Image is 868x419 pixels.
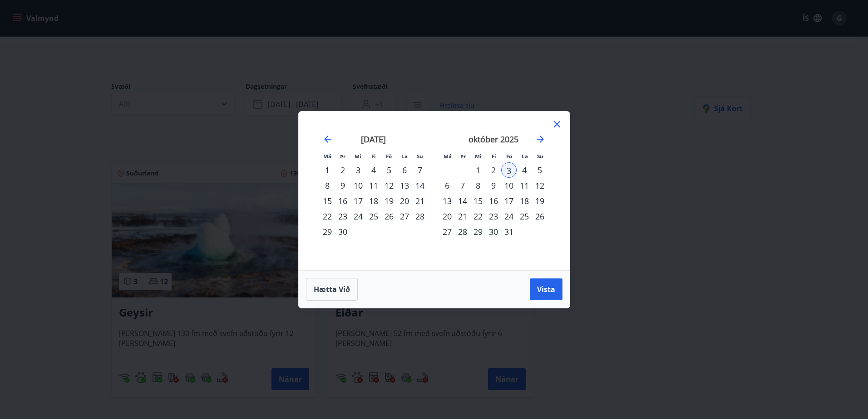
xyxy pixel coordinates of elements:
[439,209,455,224] div: 20
[501,162,517,178] div: 3
[397,178,412,193] td: Choose laugardagur, 13. september 2025 as your check-out date. It’s available.
[381,178,397,193] td: Choose föstudagur, 12. september 2025 as your check-out date. It’s available.
[320,224,335,239] div: 29
[501,193,517,209] div: 17
[486,178,501,193] td: Choose fimmtudagur, 9. október 2025 as your check-out date. It’s available.
[532,209,547,224] div: 26
[335,162,350,178] div: 2
[381,209,397,224] div: 26
[486,224,501,239] td: Choose fimmtudagur, 30. október 2025 as your check-out date. It’s available.
[335,224,350,239] div: 30
[412,178,428,193] td: Choose sunnudagur, 14. september 2025 as your check-out date. It’s available.
[517,209,532,224] td: Choose laugardagur, 25. október 2025 as your check-out date. It’s available.
[470,162,486,178] td: Choose miðvikudagur, 1. október 2025 as your check-out date. It’s available.
[366,209,381,224] div: 25
[350,209,366,224] div: 24
[397,162,412,178] div: 6
[381,178,397,193] div: 12
[412,193,428,209] td: Choose sunnudagur, 21. september 2025 as your check-out date. It’s available.
[350,193,366,209] div: 17
[381,162,397,178] div: 5
[381,193,397,209] td: Choose föstudagur, 19. september 2025 as your check-out date. It’s available.
[455,193,470,209] div: 14
[455,224,470,239] td: Choose þriðjudagur, 28. október 2025 as your check-out date. It’s available.
[320,178,335,193] td: Choose mánudagur, 8. september 2025 as your check-out date. It’s available.
[366,178,381,193] div: 11
[535,134,546,145] div: Move forward to switch to the next month.
[335,193,350,209] td: Choose þriðjudagur, 16. september 2025 as your check-out date. It’s available.
[350,162,366,178] td: Choose miðvikudagur, 3. september 2025 as your check-out date. It’s available.
[532,193,547,209] td: Choose sunnudagur, 19. október 2025 as your check-out date. It’s available.
[532,178,547,193] div: 12
[320,162,335,178] td: Choose mánudagur, 1. september 2025 as your check-out date. It’s available.
[470,178,486,193] div: 8
[355,153,361,160] small: Mi
[335,209,350,224] div: 23
[501,178,517,193] div: 10
[486,209,501,224] td: Choose fimmtudagur, 23. október 2025 as your check-out date. It’s available.
[310,122,559,259] div: Calendar
[486,193,501,209] div: 16
[532,178,547,193] td: Choose sunnudagur, 12. október 2025 as your check-out date. It’s available.
[335,193,350,209] div: 16
[366,209,381,224] td: Choose fimmtudagur, 25. september 2025 as your check-out date. It’s available.
[455,209,470,224] td: Choose þriðjudagur, 21. október 2025 as your check-out date. It’s available.
[417,153,423,160] small: Su
[335,224,350,239] td: Choose þriðjudagur, 30. september 2025 as your check-out date. It’s available.
[350,162,366,178] div: 3
[501,178,517,193] td: Choose föstudagur, 10. október 2025 as your check-out date. It’s available.
[335,162,350,178] td: Choose þriðjudagur, 2. september 2025 as your check-out date. It’s available.
[444,153,452,160] small: Má
[320,209,335,224] td: Choose mánudagur, 22. september 2025 as your check-out date. It’s available.
[532,162,547,178] td: Choose sunnudagur, 5. október 2025 as your check-out date. It’s available.
[350,193,366,209] td: Choose miðvikudagur, 17. september 2025 as your check-out date. It’s available.
[320,224,335,239] td: Choose mánudagur, 29. september 2025 as your check-out date. It’s available.
[501,162,517,178] td: Selected as start date. föstudagur, 3. október 2025
[366,193,381,209] td: Choose fimmtudagur, 18. september 2025 as your check-out date. It’s available.
[350,178,366,193] div: 10
[381,209,397,224] td: Choose föstudagur, 26. september 2025 as your check-out date. It’s available.
[439,178,455,193] td: Choose mánudagur, 6. október 2025 as your check-out date. It’s available.
[470,193,486,209] td: Choose miðvikudagur, 15. október 2025 as your check-out date. It’s available.
[335,178,350,193] td: Choose þriðjudagur, 9. september 2025 as your check-out date. It’s available.
[517,209,532,224] div: 25
[486,162,501,178] td: Choose fimmtudagur, 2. október 2025 as your check-out date. It’s available.
[501,193,517,209] td: Choose föstudagur, 17. október 2025 as your check-out date. It’s available.
[501,209,517,224] div: 24
[412,209,428,224] td: Choose sunnudagur, 28. september 2025 as your check-out date. It’s available.
[470,209,486,224] td: Choose miðvikudagur, 22. október 2025 as your check-out date. It’s available.
[439,178,455,193] div: 6
[470,209,486,224] div: 22
[506,153,512,160] small: Fö
[350,178,366,193] td: Choose miðvikudagur, 10. september 2025 as your check-out date. It’s available.
[439,224,455,239] div: 27
[366,162,381,178] td: Choose fimmtudagur, 4. september 2025 as your check-out date. It’s available.
[470,162,486,178] div: 1
[501,224,517,239] td: Choose föstudagur, 31. október 2025 as your check-out date. It’s available.
[340,153,345,160] small: Þr
[470,224,486,239] div: 29
[455,193,470,209] td: Choose þriðjudagur, 14. október 2025 as your check-out date. It’s available.
[412,162,428,178] td: Choose sunnudagur, 7. september 2025 as your check-out date. It’s available.
[397,193,412,209] div: 20
[475,153,482,160] small: Mi
[320,193,335,209] td: Choose mánudagur, 15. september 2025 as your check-out date. It’s available.
[532,162,547,178] div: 5
[460,153,466,160] small: Þr
[532,193,547,209] div: 19
[397,178,412,193] div: 13
[412,209,428,224] div: 28
[455,224,470,239] div: 28
[401,153,408,160] small: La
[314,284,350,294] span: Hætta við
[361,134,386,145] strong: [DATE]
[381,162,397,178] td: Choose föstudagur, 5. september 2025 as your check-out date. It’s available.
[501,224,517,239] div: 31
[320,193,335,209] div: 15
[501,209,517,224] td: Choose föstudagur, 24. október 2025 as your check-out date. It’s available.
[323,153,331,160] small: Má
[517,162,532,178] td: Choose laugardagur, 4. október 2025 as your check-out date. It’s available.
[335,209,350,224] td: Choose þriðjudagur, 23. september 2025 as your check-out date. It’s available.
[517,193,532,209] td: Choose laugardagur, 18. október 2025 as your check-out date. It’s available.
[371,153,376,160] small: Fi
